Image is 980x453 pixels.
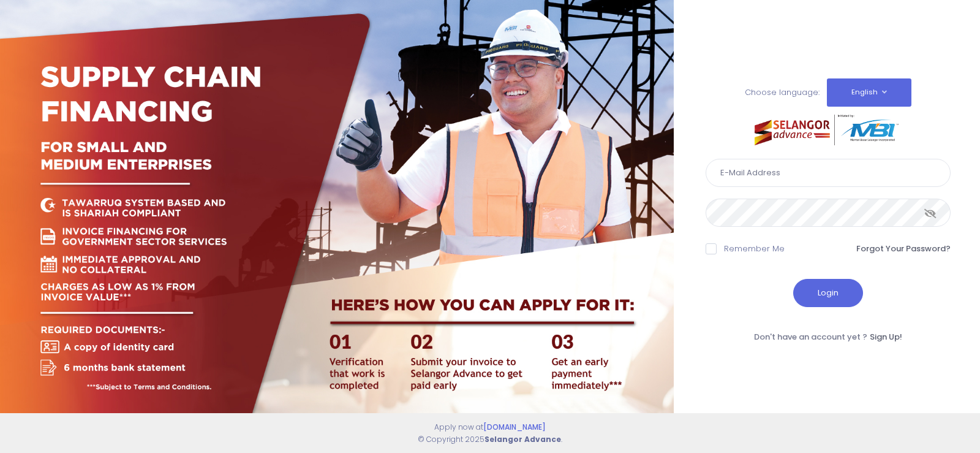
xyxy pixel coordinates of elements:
a: [DOMAIN_NAME] [483,422,546,432]
span: Apply now at © Copyright 2025 . [418,422,562,444]
strong: Selangor Advance [484,434,561,444]
button: English [827,78,911,107]
a: Sign Up! [870,331,902,343]
a: Forgot Your Password? [856,243,951,255]
label: Remember Me [724,243,785,255]
input: E-Mail Address [706,159,951,187]
button: Login [793,279,863,307]
span: Choose language: [745,86,820,98]
img: selangor-advance.png [755,115,902,145]
span: Don't have an account yet ? [754,331,867,343]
